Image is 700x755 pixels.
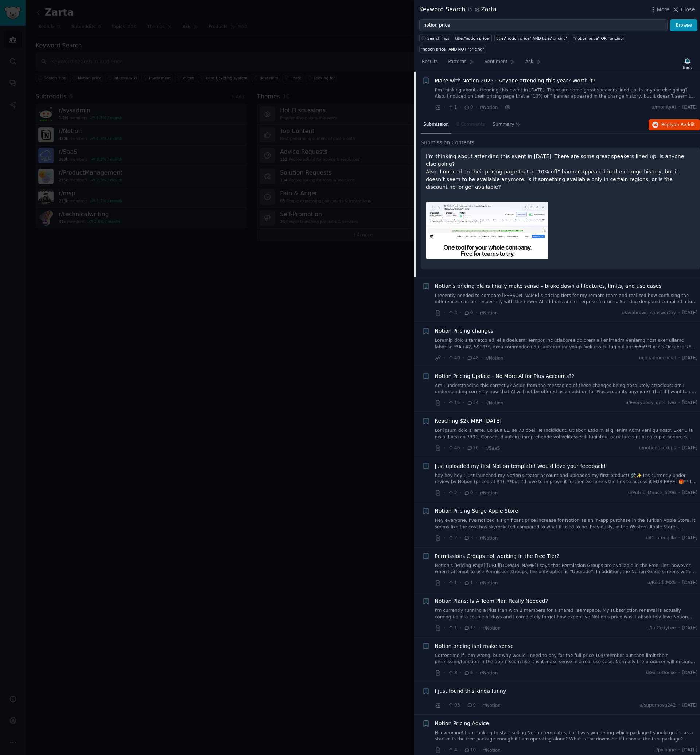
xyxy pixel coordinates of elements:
span: Close [681,6,695,13]
span: · [481,399,483,407]
span: Summary [493,121,514,128]
span: Notion Pricing Surge Apple Store [435,507,518,515]
span: · [444,399,445,407]
a: Notion pricing isnt make sense [435,642,514,650]
span: [DATE] [682,400,697,406]
span: [DATE] [682,747,697,754]
a: Just uploaded my first Notion template! Would love your feedback! [435,462,606,470]
span: · [463,354,464,362]
span: r/Notion [480,580,498,586]
a: I recently needed to compare [PERSON_NAME]’s pricing tiers for my remote team and realized how co... [435,293,698,305]
span: Search Tips [427,36,450,41]
span: r/Notion [480,536,498,541]
div: title:"notion price" AND title:"pricing" [496,36,568,41]
span: Make with Notion 2025 - Anyone attending this year? Worth it? [435,77,596,85]
a: I just found this kinda funny [435,687,506,695]
span: · [444,701,445,709]
span: 10 [464,747,476,754]
span: · [476,534,477,542]
span: · [678,580,680,586]
span: · [460,624,461,632]
a: Loremip dolo sitametco ad, el s doeiusm: Tempor inc utlaboree dolorem ali enimadm veniamq nost ex... [435,337,698,350]
span: Reply [661,122,695,128]
span: · [678,310,680,316]
span: · [478,746,480,754]
span: · [460,489,461,497]
span: · [460,534,461,542]
span: [DATE] [682,490,697,496]
span: · [463,444,464,452]
span: r/SaaS [486,446,500,451]
a: Notion's [Pricing Page]([URL][DOMAIN_NAME]) says that Permission Groups are available in the Free... [435,563,698,575]
span: Permissions Groups not working in the Free Tier? [435,552,560,560]
span: Submission [423,121,449,128]
a: I'm currently running a Plus Plan with 2 members for a shared Teamspace. My subscription renewal ... [435,607,698,620]
span: Notion Pricing Update - No More AI for Plus Accounts?? [435,372,575,380]
span: [DATE] [682,580,697,586]
span: [DATE] [682,702,697,709]
span: [DATE] [682,535,697,541]
span: · [444,444,445,452]
span: [DATE] [682,445,697,451]
span: u/pylonne [654,747,676,754]
span: · [444,579,445,587]
span: · [444,354,445,362]
div: title:"notion price" [455,36,490,41]
span: 3 [448,310,457,316]
button: Replyon Reddit [649,119,700,131]
span: · [481,444,483,452]
button: Close [672,6,695,13]
span: · [478,701,480,709]
span: · [500,103,502,111]
div: Track [682,65,692,70]
div: "notion price" AND NOT "pricing" [421,47,485,52]
span: 0 [464,104,473,111]
span: 40 [448,355,460,361]
span: r/Notion [483,748,501,753]
a: Patterns [446,56,477,71]
span: · [678,445,680,451]
span: Notion Pricing changes [435,327,494,335]
span: 1 [448,104,457,111]
button: More [649,6,670,13]
span: · [678,490,680,496]
span: · [678,702,680,709]
span: · [444,669,445,677]
span: r/Notion [483,703,501,708]
a: Hi everyone! I am looking to start selling Notion templates, but I was wondering which package I ... [435,730,698,743]
span: 0 [464,490,473,496]
button: Track [680,56,695,71]
a: Notion Pricing Advice [435,720,489,727]
span: · [460,103,461,111]
span: · [444,103,445,111]
span: · [678,670,680,676]
a: Lor ipsum dolo si ame. Co $0a ELI se 73 doei. Te Incididunt. Utlabor. Etdo m aliq, enim AdmI veni... [435,427,698,440]
span: · [444,534,445,542]
span: · [444,309,445,317]
span: · [678,400,680,406]
span: u/monityAI [652,104,676,111]
span: · [476,309,477,317]
span: · [678,747,680,754]
span: 0 [464,310,473,316]
span: r/Notion [483,626,501,631]
span: Patterns [448,59,466,65]
span: 1 [464,580,473,586]
span: More [657,6,670,13]
div: "notion price" OR "pricing" [573,36,625,41]
span: 34 [467,400,479,406]
span: · [476,489,477,497]
span: · [463,399,464,407]
a: Notion's pricing plans finally make sense – broke down all features, limits, and use cases [435,282,662,290]
a: Hey everyone, I've noticed a significant price increase for Notion as an in-app purchase in the T... [435,517,698,530]
span: [DATE] [682,670,697,676]
span: on Reddit [674,122,695,127]
span: · [444,624,445,632]
span: u/Everybody_gets_two [626,400,676,406]
a: I’m thinking about attending this event in [DATE]. There are some great speakers lined up. Is any... [435,87,698,100]
span: · [444,489,445,497]
img: Make with Notion 2025 - Anyone attending this year? Worth it? [426,202,548,259]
